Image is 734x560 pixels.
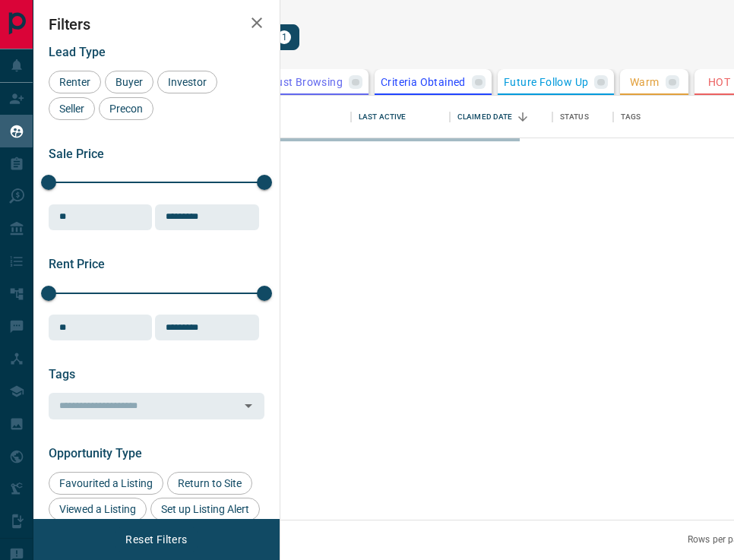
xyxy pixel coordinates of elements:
[49,446,142,460] span: Opportunity Type
[457,96,513,138] div: Claimed Date
[49,147,104,161] span: Sale Price
[351,96,450,138] div: Last Active
[156,503,255,515] span: Set up Listing Alert
[99,97,153,120] div: Precon
[49,257,105,271] span: Rent Price
[172,477,247,489] span: Return to Site
[504,77,588,87] p: Future Follow Up
[54,503,141,515] span: Viewed a Listing
[560,96,589,138] div: Status
[49,367,75,381] span: Tags
[104,103,148,115] span: Precon
[49,71,101,93] div: Renter
[229,96,351,138] div: Details
[167,472,252,495] div: Return to Site
[381,77,466,87] p: Criteria Obtained
[49,472,163,495] div: Favourited a Listing
[105,71,153,93] div: Buyer
[49,97,95,120] div: Seller
[49,498,147,520] div: Viewed a Listing
[157,71,217,93] div: Investor
[150,498,260,520] div: Set up Listing Alert
[279,32,289,43] span: 1
[271,77,343,87] p: Just Browsing
[450,96,552,138] div: Claimed Date
[359,96,406,138] div: Last Active
[54,76,96,88] span: Renter
[552,96,613,138] div: Status
[621,96,641,138] div: Tags
[630,77,660,87] p: Warm
[163,76,212,88] span: Investor
[49,15,264,33] h2: Filters
[238,395,259,416] button: Open
[54,103,90,115] span: Seller
[54,477,158,489] span: Favourited a Listing
[708,77,730,87] p: HOT
[512,106,533,128] button: Sort
[49,45,106,59] span: Lead Type
[110,76,148,88] span: Buyer
[115,527,197,552] button: Reset Filters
